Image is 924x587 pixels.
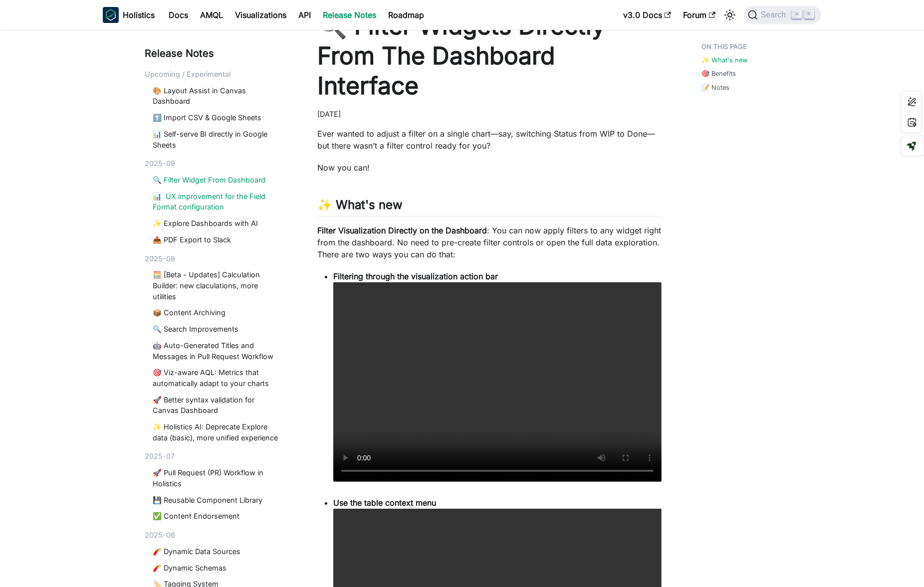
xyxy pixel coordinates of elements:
a: 📊 Self-serve BI directly in Google Sheets [153,129,281,150]
a: 📦 Content Archiving [153,307,281,318]
p: Now you can! [317,162,662,174]
a: 📤 PDF Export to Slack [153,234,281,245]
a: 🤖 Auto-Generated Titles and Messages in Pull Request Workflow [153,340,281,362]
h2: ✨ What's new [317,197,662,216]
time: [DATE] [317,110,341,118]
a: Docs [163,7,194,23]
a: Roadmap [382,7,430,23]
div: Release Notes [145,46,285,61]
a: ⬆️ Import CSV & Google Sheets [153,112,281,123]
a: v3.0 Docs [617,7,677,23]
a: Release Notes [317,7,382,23]
div: 2025-09 [145,158,285,169]
a: Forum [677,7,721,23]
strong: Use the table context menu [333,498,436,508]
p: Ever wanted to adjust a filter on a single chart—say, switching Status from WIP to Done—but there... [317,128,662,152]
div: 2025-08 [145,253,285,264]
div: Upcoming / Experimental [145,69,285,80]
a: 🔍 Filter Widget From Dashboard [153,175,281,186]
a: 💾 Reusable Component Library [153,495,281,506]
h1: 🔍 Filter Widgets Directly From The Dashboard Interface [317,11,662,101]
a: AMQL [194,7,229,23]
a: 🚀 Pull Request (PR) Workflow in Holistics [153,467,281,489]
img: Holistics [103,7,119,23]
a: 📝 Notes [701,83,729,92]
p: : You can now apply filters to any widget right from the dashboard. No need to pre-create filter ... [317,224,662,260]
a: ✅ Content Endorsement [153,511,281,522]
kbd: K [804,10,814,19]
a: API [292,7,317,23]
a: 🧨 Dynamic Schemas [153,563,281,574]
a: 🧨 Dynamic Data Sources [153,546,281,557]
div: 2025-06 [145,530,285,541]
a: Visualizations [229,7,292,23]
a: 🎯 Viz-aware AQL: Metrics that automatically adapt to your charts [153,367,281,389]
a: 🔍 Search Improvements [153,324,281,335]
a: 📊 UX improvement for the Field Format configuration [153,191,281,212]
div: 2025-07 [145,451,285,462]
a: 🚀 Better syntax validation for Canvas Dashboard [153,394,281,416]
b: Holistics [123,9,155,21]
strong: Filter Visualization Directly on the Dashboard [317,225,487,235]
span: Search [758,10,792,19]
a: ✨ Holistics AI: Deprecate Explore data (basic), more unified experience [153,421,281,443]
a: ✨ What's new [701,55,747,65]
button: Search (Command+K) [744,6,821,24]
video: Your browser does not support embedding video, but you can . [333,282,662,482]
a: 🎯 Benefits [701,69,736,78]
strong: Filtering through the visualization action bar [333,271,498,281]
a: HolisticsHolistics [103,7,155,23]
kbd: ⌘ [792,10,802,19]
a: 🎨 Layout Assist in Canvas Dashboard [153,85,281,107]
a: 🧮 [Beta - Updates] Calculation Builder: new claculations, more utilities [153,269,281,302]
a: ✨ Explore Dashboards with AI [153,218,281,229]
nav: Blog recent posts navigation [145,46,285,587]
button: Switch between dark and light mode (currently light mode) [722,7,738,23]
